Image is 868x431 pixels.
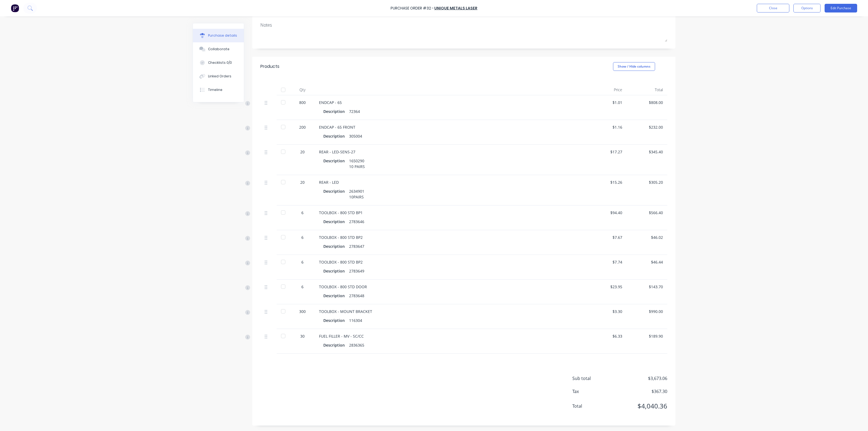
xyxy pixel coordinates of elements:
div: ENDCAP - 65 [319,100,582,105]
div: 2783649 [349,267,364,275]
div: FUEL FILLER - MV - SC/CC [319,333,582,339]
div: Description [323,218,349,226]
div: $1.16 [590,124,622,130]
button: Options [793,4,821,12]
button: Checklists 0/0 [193,56,244,69]
div: $232.00 [631,124,663,130]
div: TOOLBOX - 800 STD DOOR [319,284,582,290]
div: $46.44 [631,259,663,265]
div: $345.40 [631,149,663,155]
button: Linked Orders [193,69,244,83]
div: 2634901 10PAIRS [349,187,364,201]
div: Description [323,132,349,140]
div: 6 [295,259,310,265]
div: Price [586,84,627,95]
span: Tax [572,388,613,395]
div: TOOLBOX - 800 STD BP2 [319,259,582,265]
div: $566.40 [631,210,663,215]
div: REAR - LED [319,179,582,185]
div: 6 [295,210,310,215]
div: 30 [295,333,310,339]
div: Description [323,316,349,324]
div: Total [627,84,667,95]
button: Close [757,4,789,12]
div: $6.33 [590,333,622,339]
div: Products [260,63,279,70]
div: Description [323,341,349,349]
span: $367.30 [613,388,667,395]
div: $1.01 [590,100,622,105]
div: 2836365 [349,341,364,349]
div: $15.26 [590,179,622,185]
div: 2783647 [349,242,364,250]
span: Sub total [572,375,613,382]
div: $3.30 [590,309,622,314]
button: Show / Hide columns [613,62,655,71]
div: $808.00 [631,100,663,105]
button: Timeline [193,83,244,97]
div: $23.95 [590,284,622,290]
div: Description [323,107,349,115]
button: Purchase details [193,29,244,42]
div: Timeline [208,87,222,92]
div: 300 [295,309,310,314]
span: $3,673.06 [613,375,667,382]
div: Linked Orders [208,74,231,79]
div: Qty [290,84,315,95]
div: Description [323,187,349,195]
div: Notes [260,22,667,28]
span: $4,040.36 [613,401,667,411]
button: Collaborate [193,42,244,56]
div: $7.67 [590,234,622,240]
div: 1650290 10 PAIRS [349,157,365,170]
div: Checklists 0/0 [208,60,232,65]
div: $94.40 [590,210,622,215]
div: Description [323,292,349,300]
div: $990.00 [631,309,663,314]
button: Edit Purchase [825,4,857,12]
div: Collaborate [208,47,229,52]
div: $7.74 [590,259,622,265]
div: Purchase Order #32 - [391,5,434,11]
div: TOOLBOX - MOUNT BRACKET [319,309,582,314]
div: 20 [295,149,310,155]
div: 6 [295,234,310,240]
div: 200 [295,124,310,130]
div: Description [323,242,349,250]
div: Purchase details [208,33,237,38]
div: 2783646 [349,218,364,226]
div: $189.90 [631,333,663,339]
span: Total [572,403,613,409]
div: $46.02 [631,234,663,240]
div: 305004 [349,132,362,140]
div: 6 [295,284,310,290]
div: Description [323,267,349,275]
div: 116304 [349,316,362,324]
div: $143.70 [631,284,663,290]
div: ENDCAP - 65 FRONT [319,124,582,130]
div: Description [323,157,349,165]
div: TOOLBOX - 800 STD BP1 [319,210,582,215]
div: TOOLBOX - 800 STD BP2 [319,234,582,240]
img: Factory [11,4,19,12]
div: 72364 [349,107,360,115]
div: 2783648 [349,292,364,300]
div: 800 [295,100,310,105]
div: 20 [295,179,310,185]
div: $17.27 [590,149,622,155]
a: UNIQUE METALS LASER [434,5,477,11]
div: REAR - LED-SENS-27 [319,149,582,155]
div: $305.20 [631,179,663,185]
